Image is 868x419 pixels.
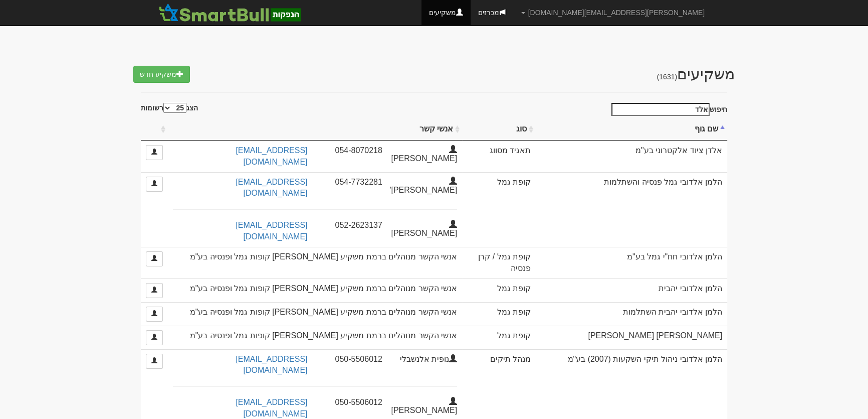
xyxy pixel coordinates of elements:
div: 050-5506012 [315,397,390,408]
td: קופת גמל [462,326,536,349]
a: משקיע חדש [133,66,190,83]
th: : activate to sort column ascending [141,118,168,141]
a: [EMAIL_ADDRESS][DOMAIN_NAME] [236,355,307,375]
div: 054-8070218 [315,145,390,157]
a: [EMAIL_ADDRESS][DOMAIN_NAME] [236,398,307,418]
td: קופת גמל [462,278,536,302]
td: קופת גמל [462,172,536,247]
th: אנשי קשר : activate to sort column ascending [168,118,462,141]
td: אנשי הקשר מנוהלים ברמת משקיע [PERSON_NAME] קופות גמל ופנסיה בע"מ [168,326,462,349]
td: אלדן ציוד אלקטרוני בע"מ [536,141,727,172]
img: SmartBull Logo [156,3,303,23]
td: הלמן אלדובי חח"י גמל בע"מ [536,247,727,278]
span: משקיעים [657,66,735,82]
div: 052-2623137 [315,220,390,231]
a: [EMAIL_ADDRESS][DOMAIN_NAME] [236,221,307,241]
div: 054-7732281 [315,177,390,188]
h5: (1631) [657,73,678,81]
select: הצגרשומות [163,103,186,113]
th: שם גוף : activate to sort column descending [536,118,727,141]
td: הלמן אלדובי יהבית [536,278,727,302]
label: הצג רשומות [141,103,198,113]
td: קופת גמל / קרן פנסיה [462,247,536,278]
td: הלמן אלדובי יהבית השתלמות [536,302,727,326]
a: [EMAIL_ADDRESS][DOMAIN_NAME] [236,178,307,198]
div: [PERSON_NAME]' [390,177,465,196]
div: [PERSON_NAME] [390,145,465,165]
div: נופית אלנשבלי [390,354,465,365]
td: [PERSON_NAME] [PERSON_NAME] [536,326,727,349]
div: [PERSON_NAME] [390,220,465,239]
td: אנשי הקשר מנוהלים ברמת משקיע [PERSON_NAME] קופות גמל ופנסיה בע"מ [168,247,462,278]
td: הלמן אלדובי גמל פנסיה והשתלמות [536,172,727,247]
input: חיפוש [611,103,710,116]
a: [EMAIL_ADDRESS][DOMAIN_NAME] [236,146,307,166]
th: סוג : activate to sort column ascending [462,118,536,141]
div: 050-5506012 [315,354,390,365]
td: אנשי הקשר מנוהלים ברמת משקיע [PERSON_NAME] קופות גמל ופנסיה בע"מ [168,302,462,326]
td: אנשי הקשר מנוהלים ברמת משקיע [PERSON_NAME] קופות גמל ופנסיה בע"מ [168,278,462,302]
div: [PERSON_NAME] [390,397,465,416]
label: חיפוש [608,103,727,116]
td: תאגיד מסווג [462,141,536,172]
td: קופת גמל [462,302,536,326]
